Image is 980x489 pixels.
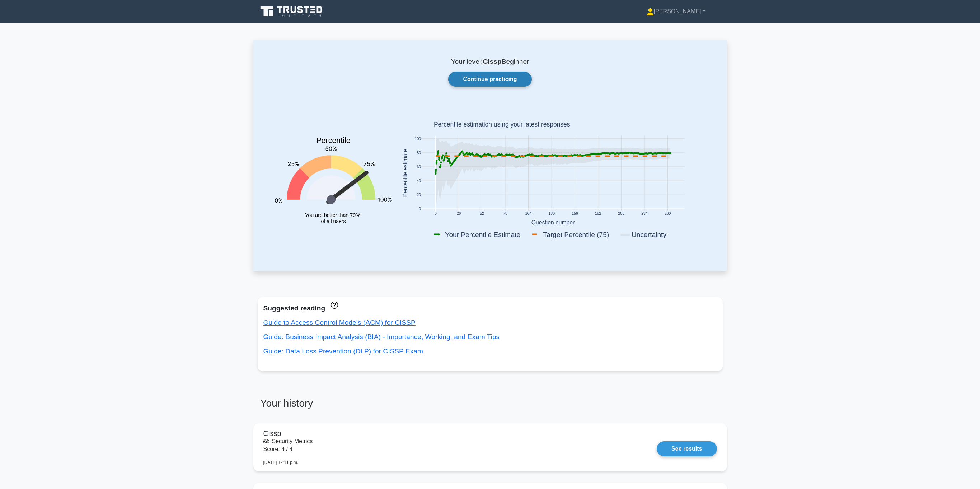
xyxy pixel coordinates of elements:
text: 40 [417,179,421,183]
text: Percentile estimation using your latest responses [433,121,570,128]
a: Guide to Access Control Models (ACM) for CISSP [263,319,416,326]
text: 104 [525,212,531,216]
tspan: You are better than 79% [305,212,360,218]
p: Your level: Beginner [271,57,710,66]
a: These concepts have been answered less than 50% correct. The guides disapear when you answer ques... [329,301,338,308]
a: Guide: Business Impact Analysis (BIA) - Importance, Working, and Exam Tips [263,333,500,341]
text: 52 [480,212,484,216]
a: [PERSON_NAME] [629,4,723,19]
text: 100 [414,137,421,141]
a: Guide: Data Loss Prevention (DLP) for CISSP Exam [263,347,423,355]
text: 26 [456,212,461,216]
text: Percentile [316,137,351,145]
text: Percentile estimate [402,149,408,197]
a: Continue practicing [448,72,531,87]
text: Question number [531,219,575,225]
b: Cissp [483,58,501,65]
text: 80 [417,151,421,155]
h3: Your history [258,397,486,415]
text: 234 [641,212,648,216]
text: 260 [664,212,671,216]
a: See results [657,441,717,456]
text: 208 [618,212,624,216]
text: 130 [548,212,555,216]
div: Suggested reading [263,303,717,314]
text: 78 [503,212,507,216]
text: 156 [572,212,578,216]
tspan: of all users [321,218,346,224]
text: 60 [417,165,421,169]
text: 20 [417,193,421,197]
text: 0 [434,212,436,216]
text: 182 [595,212,601,216]
text: 0 [419,207,421,211]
